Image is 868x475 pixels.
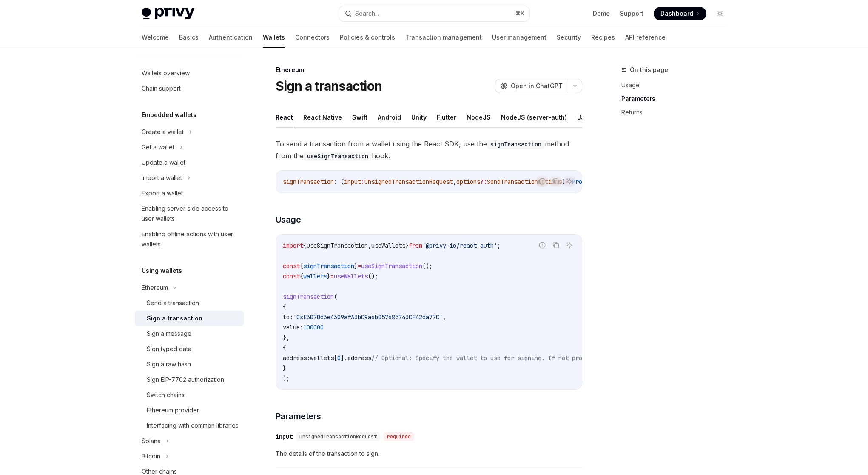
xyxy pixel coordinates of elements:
div: Sign typed data [147,344,191,354]
button: NodeJS (server-auth) [501,107,567,127]
span: : ( [334,178,344,186]
a: Interfacing with common libraries [135,418,244,433]
div: Create a wallet [142,127,184,137]
div: Enabling server-side access to user wallets [142,203,239,224]
span: { [283,303,286,311]
div: Ethereum [142,283,168,293]
a: API reference [625,27,666,48]
span: 100000 [303,323,324,331]
div: Solana [142,436,161,446]
div: Search... [355,9,379,19]
span: On this page [630,65,668,75]
span: UnsignedTransactionRequest [364,178,453,186]
span: } [327,272,330,280]
a: Policies & controls [340,27,395,48]
img: light logo [142,8,194,20]
span: ; [497,242,501,249]
button: Report incorrect code [537,240,548,251]
span: ); [283,375,290,382]
a: Welcome [142,27,169,48]
h5: Embedded wallets [142,110,196,120]
div: Ethereum provider [147,405,199,415]
a: Demo [593,9,610,18]
button: Flutter [437,107,456,127]
a: Authentication [209,27,253,48]
span: useSignTransaction [307,242,368,249]
span: [ [334,354,337,362]
span: signTransaction [283,178,334,186]
div: Update a wallet [142,157,185,168]
div: Sign EIP-7702 authorization [147,375,224,385]
div: required [384,432,414,441]
div: Switch chains [147,390,185,400]
a: Chain support [135,81,244,96]
span: to: [283,313,293,321]
span: value: [283,323,303,331]
a: Export a wallet [135,186,244,201]
a: Returns [621,106,734,119]
div: Send a transaction [147,298,199,308]
button: Android [378,107,401,127]
a: Sign a message [135,326,244,341]
a: Sign a transaction [135,311,244,326]
span: (); [422,262,433,270]
span: '0xE3070d3e4309afA3bC9a6b057685743CF42da77C' [293,313,443,321]
a: Usage [621,78,734,92]
span: } [283,364,286,372]
span: options [456,178,480,186]
span: { [303,242,307,249]
span: To send a transaction from a wallet using the React SDK, use the method from the hook: [276,138,582,162]
div: Sign a message [147,329,191,339]
button: NodeJS [467,107,491,127]
div: Get a wallet [142,142,174,152]
a: Ethereum provider [135,403,244,418]
button: Report incorrect code [537,176,548,187]
span: wallets [303,272,327,280]
button: Search...⌘K [339,6,529,21]
div: Ethereum [276,66,582,74]
a: Enabling server-side access to user wallets [135,201,244,226]
span: input [344,178,361,186]
span: const [283,262,300,270]
div: input [276,432,293,441]
span: = [330,272,334,280]
a: Update a wallet [135,155,244,170]
div: Sign a raw hash [147,359,191,369]
span: ]. [341,354,347,362]
a: Basics [179,27,199,48]
span: (); [368,272,378,280]
span: useSignTransaction [361,262,422,270]
a: Connectors [295,27,330,48]
div: Enabling offline actions with user wallets [142,229,239,249]
span: Usage [276,214,301,226]
span: address [347,354,371,362]
button: React [276,107,293,127]
span: , [368,242,371,249]
a: Sign a raw hash [135,357,244,372]
span: '@privy-io/react-auth' [422,242,497,249]
a: Support [620,9,643,18]
span: , [443,313,446,321]
button: Swift [352,107,367,127]
span: from [409,242,422,249]
a: Send a transaction [135,295,244,311]
a: Security [557,27,581,48]
span: : [361,178,364,186]
div: Wallets overview [142,68,190,78]
span: = [358,262,361,270]
button: Copy the contents from the code block [550,240,561,251]
span: 0 [337,354,341,362]
button: Ask AI [564,240,575,251]
span: address: [283,354,310,362]
span: useWallets [334,272,368,280]
span: , [453,178,456,186]
div: Sign a transaction [147,313,202,323]
code: useSignTransaction [304,152,372,161]
span: Open in ChatGPT [511,82,563,90]
code: signTransaction [487,140,545,149]
span: wallets [310,354,334,362]
span: const [283,272,300,280]
span: signTransaction [303,262,354,270]
span: ) [562,178,565,186]
a: Sign EIP-7702 authorization [135,372,244,387]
